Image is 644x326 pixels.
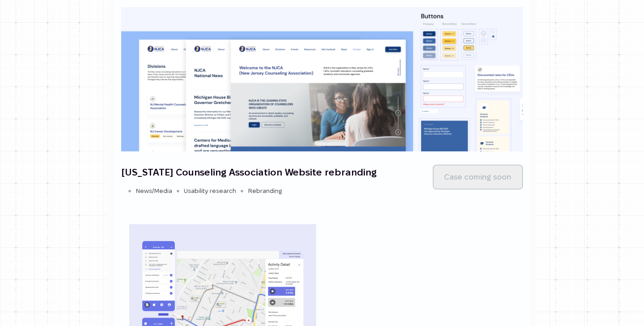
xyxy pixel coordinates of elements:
a: Case coming soon [433,165,523,189]
li: News/Media [136,186,172,196]
li: Rebranding [248,186,282,196]
li: Usability research [184,186,236,196]
h4: [US_STATE] Counseling Association Website rebranding [121,166,379,179]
